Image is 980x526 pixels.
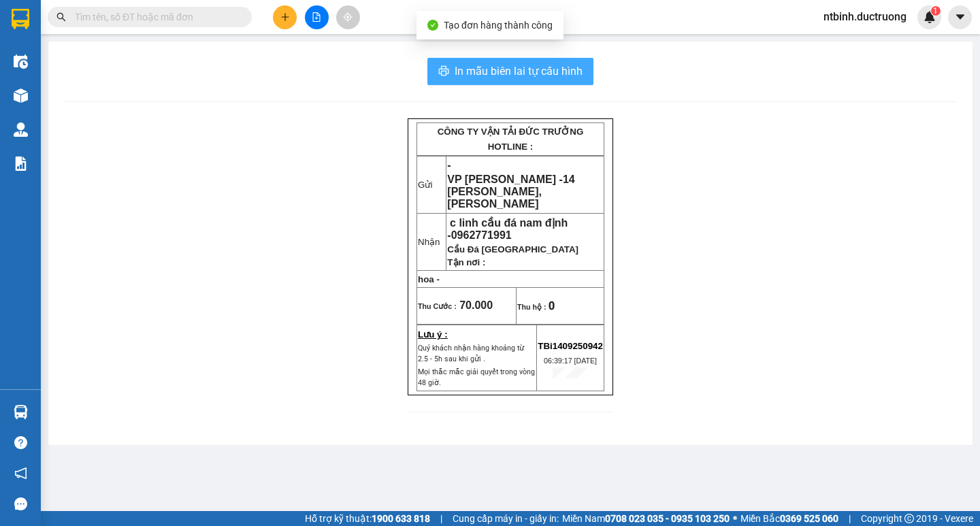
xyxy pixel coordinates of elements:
[904,514,914,523] span: copyright
[336,5,360,29] button: aim
[447,217,568,241] span: c linh cầu đá nam định -
[447,174,574,210] span: 14 [PERSON_NAME], [PERSON_NAME]
[444,20,553,31] span: Tạo đơn hàng thành công
[56,12,66,22] span: search
[931,6,941,16] sup: 1
[427,58,593,85] button: printerIn mẫu biên lai tự cấu hình
[733,516,737,521] span: ⚪️
[418,180,432,190] span: Gửi
[455,63,583,80] span: In mẫu biên lai tự cấu hình
[438,127,584,137] strong: CÔNG TY VẬN TẢI ĐỨC TRƯỞNG
[14,157,28,171] img: solution-icon
[440,511,442,526] span: |
[372,513,430,524] strong: 1900 633 818
[305,511,430,526] span: Hỗ trợ kỹ thuật:
[740,511,838,526] span: Miền Bắc
[14,54,28,69] img: warehouse-icon
[14,497,27,510] span: message
[948,5,972,29] button: caret-down
[14,405,28,419] img: warehouse-icon
[14,436,27,449] span: question-circle
[312,12,321,22] span: file-add
[75,10,235,24] input: Tìm tên, số ĐT hoặc mã đơn
[12,9,29,29] img: logo-vxr
[459,299,493,311] span: 70.000
[14,467,27,480] span: notification
[343,12,353,22] span: aim
[933,6,938,16] span: 1
[447,159,451,171] span: -
[438,65,449,78] span: printer
[447,174,574,210] span: VP [PERSON_NAME] -
[544,357,597,365] span: 06:39:17 [DATE]
[538,341,603,351] span: TBi1409250942
[14,88,28,103] img: warehouse-icon
[14,122,28,137] img: warehouse-icon
[562,511,730,526] span: Miền Nam
[418,329,448,340] strong: Lưu ý :
[488,142,534,152] strong: HOTLINE :
[418,367,535,387] span: Mọi thắc mắc giải quyết trong vòng 48 giờ.
[549,299,555,312] span: 0
[849,511,851,526] span: |
[453,511,559,526] span: Cung cấp máy in - giấy in:
[418,344,524,363] span: Quý khách nhận hàng khoảng từ 2.5 - 5h sau khi gửi .
[813,8,917,25] span: ntbinh.ductruong
[280,12,290,22] span: plus
[924,11,936,23] img: icon-new-feature
[447,244,578,254] span: Cầu Đá [GEOGRAPHIC_DATA]
[451,229,512,241] span: 0962771991
[954,11,966,23] span: caret-down
[418,237,440,247] span: Nhận
[605,513,730,524] strong: 0708 023 035 - 0935 103 250
[517,303,546,311] strong: Thu hộ :
[780,513,838,524] strong: 0369 525 060
[418,302,457,310] span: Thu Cước :
[447,257,485,267] span: Tận nơi :
[427,20,438,31] span: check-circle
[305,5,329,29] button: file-add
[273,5,297,29] button: plus
[418,274,440,284] span: hoa -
